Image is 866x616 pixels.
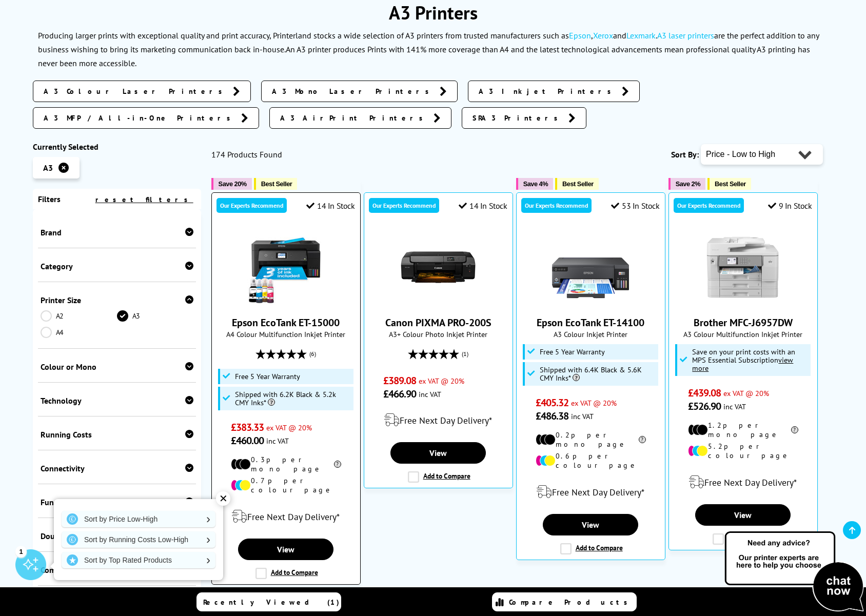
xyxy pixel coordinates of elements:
[419,376,464,386] span: ex VAT @ 20%
[674,198,744,213] div: Our Experts Recommend
[555,178,599,190] button: Best Seller
[231,476,341,494] li: 0.7p per colour page
[15,546,27,557] div: 1
[219,180,247,188] span: Save 20%
[247,297,324,308] a: Epson EcoTank ET-15000
[692,355,793,373] u: view more
[543,514,638,535] a: View
[62,552,215,568] a: Sort by Top Rated Products
[280,113,428,123] span: A3 AirPrint Printers
[552,297,629,308] a: Epson EcoTank ET-14100
[674,329,812,339] span: A3 Colour Multifunction Inkjet Printer
[671,149,699,160] span: Sort By:
[473,113,563,123] span: SRA3 Printers
[688,421,798,439] li: 1.2p per mono page
[41,295,193,305] div: Printer Size
[44,113,236,123] span: A3 MFP / All-in-One Printers
[383,387,417,401] span: £466.90
[231,434,264,447] span: £460.00
[536,451,646,470] li: 0.6p per colour page
[255,568,318,579] label: Add to Compare
[369,406,507,434] div: modal_delivery
[43,163,53,173] span: A3
[462,107,586,129] a: SRA3 Printers
[560,543,623,554] label: Add to Compare
[272,86,435,96] span: A3 Mono Laser Printers
[516,178,553,190] button: Save 4%
[41,497,193,507] div: Functionality
[569,30,591,41] a: Epson
[571,411,594,421] span: inc VAT
[117,310,193,322] a: A3
[41,531,193,541] div: Double Sided
[704,229,781,306] img: Brother MFC-J6957DW
[419,389,441,399] span: inc VAT
[95,195,193,204] a: reset filters
[540,366,656,382] span: Shipped with 6.4K Black & 5.6K CMY Inks*
[468,81,640,102] a: A3 Inkjet Printers
[238,539,333,560] a: View
[536,409,569,423] span: £486.38
[216,198,287,213] div: Our Experts Recommend
[492,592,637,611] a: Compare Products
[704,297,781,308] a: Brother MFC-J6957DW
[232,316,340,329] a: Epson EcoTank ET-15000
[41,463,193,473] div: Connectivity
[688,386,721,400] span: £439.08
[41,429,193,440] div: Running Costs
[408,471,470,483] label: Add to Compare
[41,310,117,322] a: A2
[768,201,812,211] div: 9 In Stock
[722,530,866,614] img: Open Live Chat window
[674,468,812,496] div: modal_delivery
[390,442,486,464] a: View
[676,180,700,188] span: Save 2%
[62,511,215,527] a: Sort by Price Low-High
[522,329,660,339] span: A3 Colour Inkjet Printer
[522,478,660,506] div: modal_delivery
[593,30,613,41] a: Xerox
[235,372,300,381] span: Free 5 Year Warranty
[369,329,507,339] span: A3+ Colour Photo Inkjet Printer
[217,329,355,339] span: A4 Colour Multifunction Inkjet Printer
[562,180,594,188] span: Best Seller
[369,198,439,213] div: Our Experts Recommend
[385,316,491,329] a: Canon PIXMA PRO-200S
[306,201,355,211] div: 14 In Stock
[38,30,819,54] p: Producing larger prints with exceptional quality and print accuracy, Printerland stocks a wide se...
[231,421,264,434] span: £383.33
[536,430,646,449] li: 0.2p per mono page
[196,592,341,611] a: Recently Viewed (1)
[247,229,324,306] img: Epson EcoTank ET-15000
[216,491,230,506] div: ✕
[611,201,659,211] div: 53 In Stock
[459,201,507,211] div: 14 In Stock
[400,297,477,308] a: Canon PIXMA PRO-200S
[44,86,228,96] span: A3 Colour Laser Printers
[692,347,795,373] span: Save on your print costs with an MPS Essential Subscription
[235,390,351,407] span: Shipped with 6.2K Black & 5.2k CMY Inks*
[688,400,721,413] span: £526.90
[266,436,289,446] span: inc VAT
[309,344,316,364] span: (6)
[694,316,793,329] a: Brother MFC-J6957DW
[626,30,656,41] a: Lexmark
[62,531,215,548] a: Sort by Running Costs Low-High
[266,423,312,432] span: ex VAT @ 20%
[715,180,746,188] span: Best Seller
[41,227,193,237] div: Brand
[688,442,798,460] li: 5.2p per colour page
[571,398,617,408] span: ex VAT @ 20%
[231,455,341,473] li: 0.3p per mono page
[695,504,791,526] a: View
[509,598,633,607] span: Compare Products
[713,533,775,545] label: Add to Compare
[521,198,592,213] div: Our Experts Recommend
[254,178,298,190] button: Best Seller
[537,316,644,329] a: Epson EcoTank ET-14100
[723,388,769,398] span: ex VAT @ 20%
[211,149,282,160] span: 174 Products Found
[33,81,251,102] a: A3 Colour Laser Printers
[523,180,548,188] span: Save 4%
[668,178,705,190] button: Save 2%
